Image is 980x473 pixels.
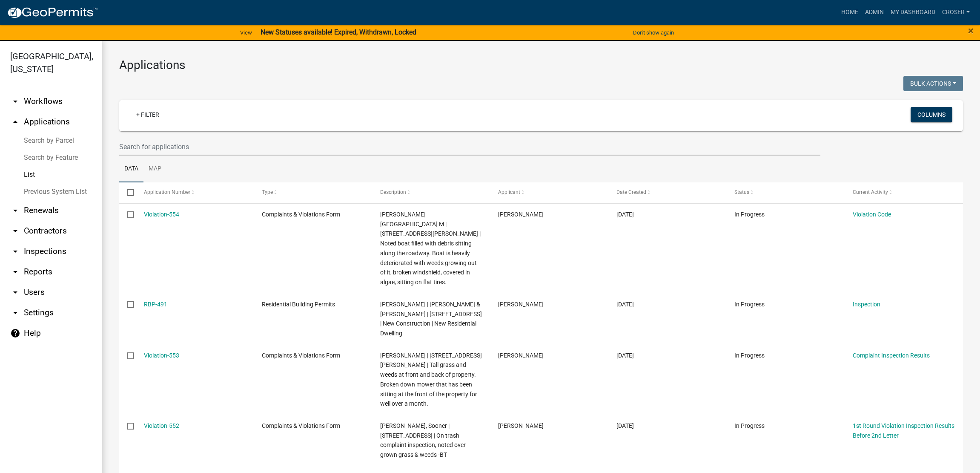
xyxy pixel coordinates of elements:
[911,107,952,122] button: Columns
[630,26,677,40] button: Don't show again
[616,352,634,359] span: 08/20/2025
[498,352,544,359] span: Megan Gipson
[144,352,179,359] a: Violation-553
[490,182,608,203] datatable-header-cell: Applicant
[844,182,963,203] datatable-header-cell: Current Activity
[853,301,880,308] a: Inspection
[734,211,765,218] span: In Progress
[262,352,340,359] span: Complaints & Violations Form
[616,422,634,429] span: 08/19/2025
[498,301,544,308] span: Nathan Royer
[616,189,646,195] span: Date Created
[135,182,254,203] datatable-header-cell: Application Number
[261,28,416,36] strong: New Statuses available! Expired, Withdrawn, Locked
[734,189,749,195] span: Status
[380,352,482,407] span: Fox, Thomas | 386 W HARRISON STREET | Tall grass and weeds at front and back of property. Broken ...
[616,211,634,218] span: 08/20/2025
[10,287,20,297] i: arrow_drop_down
[380,422,466,458] span: Hayes, Sooner | 284 N COUNTRY CLUB Rd | On trash complaint inspection, noted over grown grass & w...
[119,58,963,72] h3: Applications
[10,328,20,338] i: help
[968,25,974,37] span: ×
[887,4,939,20] a: My Dashboard
[734,301,765,308] span: In Progress
[144,422,179,429] a: Violation-552
[10,96,20,107] i: arrow_drop_down
[119,156,143,183] a: Data
[144,189,190,195] span: Application Number
[10,308,20,318] i: arrow_drop_down
[237,26,255,40] a: View
[939,4,973,20] a: croser
[734,352,765,359] span: In Progress
[119,138,820,156] input: Search for applications
[380,189,406,195] span: Description
[372,182,490,203] datatable-header-cell: Description
[498,422,544,429] span: Brooklyn Thomas
[262,189,273,195] span: Type
[119,182,135,203] datatable-header-cell: Select
[498,189,520,195] span: Applicant
[853,422,954,439] a: 1st Round Violation Inspection Results Before 2nd Letter
[254,182,372,203] datatable-header-cell: Type
[10,226,20,236] i: arrow_drop_down
[498,211,544,218] span: Brooklyn Thomas
[144,301,167,308] a: RBP-491
[10,205,20,216] i: arrow_drop_down
[380,301,482,337] span: Nathan Royer | Nathan & Bethany Royer | 4190 W 500 S PERU, IN 46970 | New Construction | New Resi...
[853,352,930,359] a: Complaint Inspection Results
[616,301,634,308] span: 08/20/2025
[838,4,862,20] a: Home
[262,301,335,308] span: Residential Building Permits
[968,26,974,36] button: Close
[853,211,891,218] a: Violation Code
[129,107,166,122] a: + Filter
[853,189,888,195] span: Current Activity
[10,267,20,277] i: arrow_drop_down
[903,76,963,91] button: Bulk Actions
[262,422,340,429] span: Complaints & Violations Form
[143,156,166,183] a: Map
[380,211,481,286] span: Honeycutt, Victoria M | 3238 SCHILLING ST. | Noted boat filled with debris sitting along the road...
[608,182,726,203] datatable-header-cell: Date Created
[734,422,765,429] span: In Progress
[144,211,179,218] a: Violation-554
[726,182,845,203] datatable-header-cell: Status
[862,4,887,20] a: Admin
[262,211,340,218] span: Complaints & Violations Form
[10,246,20,257] i: arrow_drop_down
[10,117,20,127] i: arrow_drop_up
